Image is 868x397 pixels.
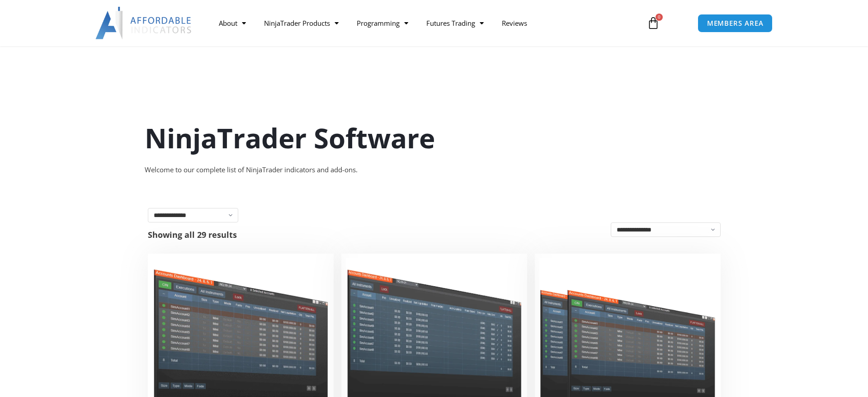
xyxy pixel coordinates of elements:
span: 0 [656,14,663,21]
a: NinjaTrader Products [255,13,348,33]
span: MEMBERS AREA [707,20,764,27]
h1: NinjaTrader Software [145,119,723,157]
a: Futures Trading [417,13,493,33]
div: Welcome to our complete list of NinjaTrader indicators and add-ons. [145,164,723,176]
nav: Menu [210,13,637,33]
select: Shop order [611,222,721,237]
a: MEMBERS AREA [698,14,773,33]
a: About [210,13,255,33]
a: Programming [348,13,417,33]
p: Showing all 29 results [148,231,237,239]
img: LogoAI | Affordable Indicators – NinjaTrader [95,7,193,39]
a: 0 [633,10,673,36]
a: Reviews [493,13,536,33]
